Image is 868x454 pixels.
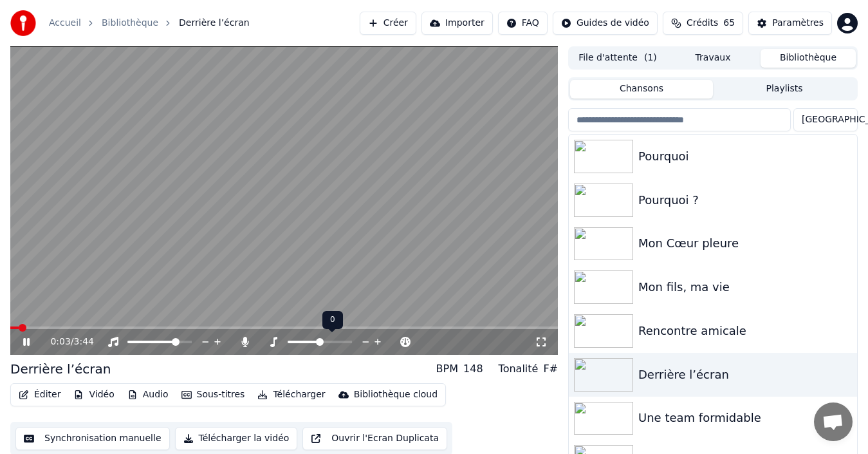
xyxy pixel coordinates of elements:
span: 0:03 [50,336,70,348]
div: Pourquoi ? [638,191,852,209]
button: Guides de vidéo [553,12,658,35]
div: F# [543,361,558,377]
div: Mon fils, ma vie [638,278,852,296]
div: Mon Cœur pleure [638,234,852,252]
button: Éditer [14,386,66,404]
div: Bibliothèque cloud [354,388,438,401]
div: 0 [322,311,343,329]
span: 3:44 [74,336,94,348]
span: 65 [723,17,735,30]
div: Une team formidable [638,409,852,427]
button: Vidéo [68,386,119,404]
span: Derrière l’écran [179,17,250,30]
button: Importer [421,12,493,35]
div: Ouvrir le chat [814,402,853,441]
div: Tonalité [499,361,539,377]
img: youka [10,10,36,36]
button: Chansons [570,80,713,99]
button: Télécharger [252,386,330,404]
button: Playlists [713,80,856,99]
button: Audio [122,386,174,404]
a: Accueil [49,17,81,30]
a: Bibliothèque [102,17,158,30]
button: Paramètres [748,12,832,35]
button: Bibliothèque [761,49,856,68]
button: FAQ [498,12,548,35]
div: 148 [463,361,483,377]
button: Ouvrir l'Ecran Duplicata [302,427,447,450]
button: Crédits65 [663,12,743,35]
div: Derrière l’écran [10,360,111,378]
div: Derrière l’écran [638,366,852,384]
button: File d'attente [570,49,665,68]
div: Paramètres [772,17,824,30]
button: Télécharger la vidéo [175,427,298,450]
button: Travaux [665,49,761,68]
button: Sous-titres [176,386,250,404]
nav: breadcrumb [49,17,250,30]
span: ( 1 ) [644,52,657,64]
div: Rencontre amicale [638,322,852,340]
span: Crédits [687,17,718,30]
button: Synchronisation manuelle [15,427,170,450]
div: BPM [436,361,458,377]
div: / [50,336,81,348]
div: Pourquoi [638,147,852,166]
button: Créer [360,12,416,35]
